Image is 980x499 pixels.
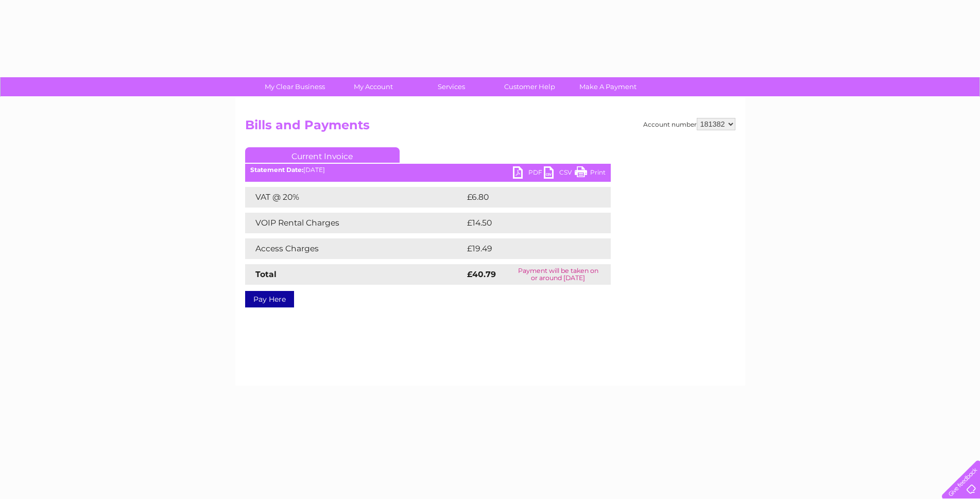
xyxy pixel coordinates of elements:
h2: Bills and Payments [245,118,735,137]
strong: Total [255,269,277,279]
td: VOIP Rental Charges [245,213,465,233]
td: £14.50 [465,213,589,233]
td: £19.49 [465,238,590,259]
td: VAT @ 20% [245,187,465,208]
a: Pay Here [245,291,294,307]
a: Print [575,166,606,181]
a: CSV [544,166,575,181]
a: Services [409,77,494,96]
a: My Clear Business [252,77,337,96]
div: Account number [643,118,735,130]
div: [DATE] [245,166,611,174]
a: PDF [513,166,544,181]
a: Customer Help [487,77,572,96]
a: Make A Payment [565,77,650,96]
strong: £40.79 [467,269,496,279]
td: Access Charges [245,238,465,259]
a: Current Invoice [245,147,400,163]
td: Payment will be taken on or around [DATE] [506,264,610,285]
b: Statement Date: [250,166,303,174]
td: £6.80 [465,187,587,208]
a: My Account [331,77,416,96]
